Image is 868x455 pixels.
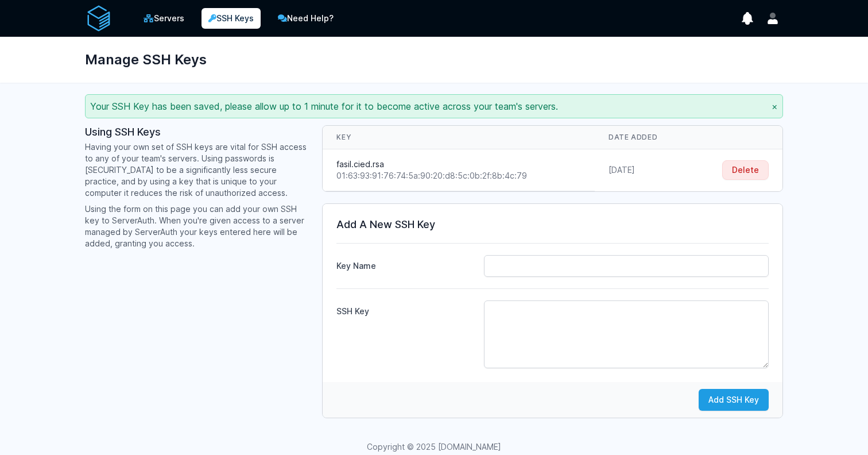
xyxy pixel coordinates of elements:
h1: Manage SSH Keys [85,46,207,74]
button: × [772,99,778,113]
a: SSH Keys [201,8,261,29]
img: serverAuth logo [85,5,113,32]
th: Date Added [595,126,690,149]
p: Having your own set of SSH keys are vital for SSH access to any of your team's servers. Using pas... [85,141,308,199]
button: User menu [762,8,783,29]
label: SSH Key [336,301,474,317]
button: Add SSH Key [699,389,769,411]
button: show notifications [737,8,758,29]
a: Servers [135,7,192,30]
a: Need Help? [270,7,342,30]
div: Your SSH Key has been saved, please allow up to 1 minute for it to become active across your team... [85,94,783,118]
button: Delete [722,160,769,180]
div: 01:63:93:91:76:74:5a:90:20:d8:5c:0b:2f:8b:4c:79 [336,170,581,182]
p: Using the form on this page you can add your own SSH key to ServerAuth. When you're given access ... [85,203,308,249]
h3: Add A New SSH Key [336,218,769,232]
h3: Using SSH Keys [85,125,308,139]
td: [DATE] [595,149,690,191]
div: fasil.cied.rsa [336,159,581,170]
th: Key [323,126,595,149]
label: Key Name [336,256,474,272]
